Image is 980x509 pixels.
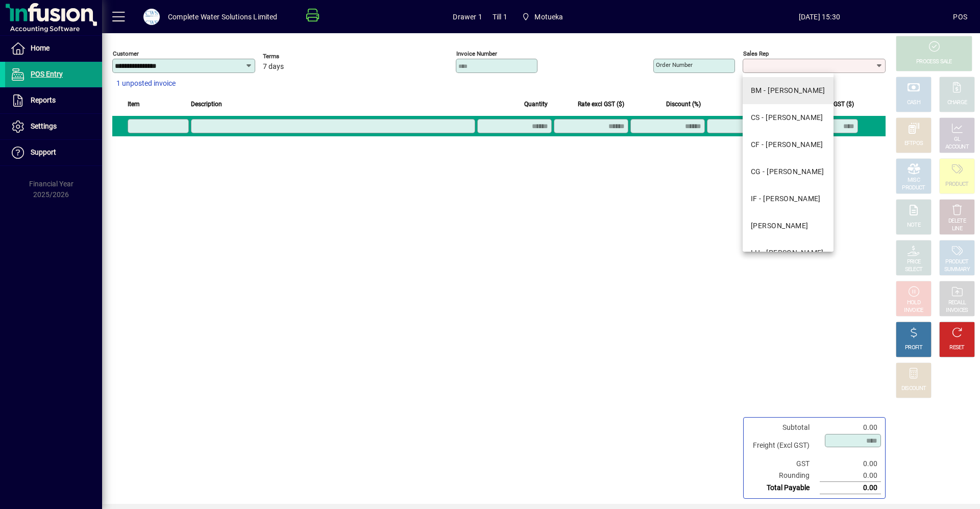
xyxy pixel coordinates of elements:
[751,221,808,231] div: [PERSON_NAME]
[946,307,968,314] div: INVOICES
[952,225,962,233] div: LINE
[945,181,968,188] div: PRODUCT
[578,99,624,110] span: Rate excl GST ($)
[820,470,881,482] td: 0.00
[743,212,834,239] mat-option: JB - Jeff Berkett
[656,61,693,68] mat-label: Order number
[743,77,834,104] mat-option: BM - Blair McFarlane
[748,458,820,470] td: GST
[907,222,920,229] div: NOTE
[743,158,834,185] mat-option: CG - Crystal Gaiger
[116,78,176,89] span: 1 unposted invoice
[743,239,834,266] mat-option: LH - Liam Hendren
[945,143,969,151] div: ACCOUNT
[31,44,50,52] span: Home
[948,217,966,225] div: DELETE
[743,104,834,131] mat-option: CS - Carl Sladen
[5,88,102,113] a: Reports
[945,258,968,266] div: PRODUCT
[168,9,278,25] div: Complete Water Solutions Limited
[948,299,966,307] div: RECALL
[743,50,769,57] mat-label: Sales rep
[263,63,284,71] span: 7 days
[534,9,563,25] span: Motueka
[453,9,482,25] span: Drawer 1
[751,193,821,204] div: IF - [PERSON_NAME]
[751,85,825,96] div: BM - [PERSON_NAME]
[901,385,926,393] div: DISCOUNT
[685,9,953,25] span: [DATE] 15:30
[748,470,820,482] td: Rounding
[493,9,507,25] span: Till 1
[263,53,324,60] span: Terms
[524,99,548,110] span: Quantity
[112,75,180,93] button: 1 unposted invoice
[5,36,102,61] a: Home
[5,140,102,165] a: Support
[905,344,922,352] div: PROFIT
[748,482,820,494] td: Total Payable
[128,99,140,110] span: Item
[904,140,923,148] div: EFTPOS
[5,114,102,139] a: Settings
[947,99,967,107] div: CHARGE
[954,136,961,143] div: GL
[905,266,923,274] div: SELECT
[953,9,967,25] div: POS
[743,185,834,212] mat-option: IF - Ian Fry
[820,458,881,470] td: 0.00
[908,177,920,184] div: MISC
[751,139,823,150] div: CF - [PERSON_NAME]
[113,50,139,57] mat-label: Customer
[518,8,568,26] span: Motueka
[902,184,925,192] div: PRODUCT
[666,99,701,110] span: Discount (%)
[31,70,63,78] span: POS Entry
[31,122,57,130] span: Settings
[751,112,823,123] div: CS - [PERSON_NAME]
[31,96,56,104] span: Reports
[748,433,820,458] td: Freight (Excl GST)
[751,248,824,258] div: LH - [PERSON_NAME]
[904,307,923,314] div: INVOICE
[949,344,965,352] div: RESET
[456,50,497,57] mat-label: Invoice number
[743,131,834,158] mat-option: CF - Clint Fry
[907,99,920,107] div: CASH
[820,482,881,494] td: 0.00
[751,166,824,177] div: CG - [PERSON_NAME]
[748,422,820,433] td: Subtotal
[191,99,222,110] span: Description
[820,422,881,433] td: 0.00
[907,258,921,266] div: PRICE
[944,266,970,274] div: SUMMARY
[907,299,920,307] div: HOLD
[31,148,56,156] span: Support
[135,8,168,26] button: Profile
[916,58,952,66] div: PROCESS SALE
